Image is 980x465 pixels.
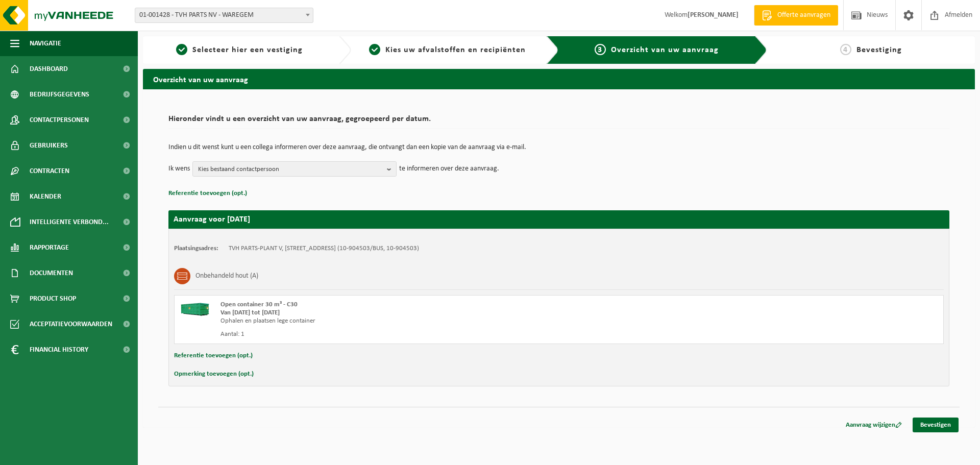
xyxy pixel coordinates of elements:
span: 1 [176,44,187,55]
span: Bedrijfsgegevens [30,82,89,107]
a: 2Kies uw afvalstoffen en recipiënten [356,44,539,56]
span: Kies uw afvalstoffen en recipiënten [385,46,526,54]
h2: Overzicht van uw aanvraag [143,69,975,89]
span: 01-001428 - TVH PARTS NV - WAREGEM [135,8,313,23]
button: Referentie toevoegen (opt.) [168,187,247,200]
h2: Hieronder vindt u een overzicht van uw aanvraag, gegroepeerd per datum. [168,115,949,129]
a: Bevestigen [913,418,959,432]
a: Offerte aanvragen [754,5,838,26]
button: Kies bestaand contactpersoon [192,161,397,177]
img: HK-XC-30-GN-00.png [180,301,210,316]
span: Product Shop [30,286,76,311]
span: Selecteer hier een vestiging [192,46,303,54]
p: te informeren over deze aanvraag. [399,161,499,177]
span: Kies bestaand contactpersoon [198,162,383,177]
strong: [PERSON_NAME] [688,11,739,19]
span: Dashboard [30,56,68,82]
span: Gebruikers [30,133,68,158]
div: Ophalen en plaatsen lege container [220,317,600,325]
a: Aanvraag wijzigen [838,418,910,432]
span: 4 [840,44,851,55]
p: Ik wens [168,161,190,177]
span: Offerte aanvragen [775,10,833,20]
span: Intelligente verbond... [30,209,109,235]
td: TVH PARTS-PLANT V, [STREET_ADDRESS] (10-904503/BUS, 10-904503) [229,244,419,253]
span: 2 [369,44,380,55]
span: Contracten [30,158,69,184]
span: Financial History [30,337,88,362]
span: Open container 30 m³ - C30 [220,301,298,308]
span: 01-001428 - TVH PARTS NV - WAREGEM [135,8,313,22]
span: Bevestiging [856,46,902,54]
h3: Onbehandeld hout (A) [195,268,258,284]
strong: Van [DATE] tot [DATE] [220,309,280,316]
button: Opmerking toevoegen (opt.) [174,368,254,381]
span: Documenten [30,260,73,286]
a: 1Selecteer hier een vestiging [148,44,331,56]
span: Overzicht van uw aanvraag [611,46,719,54]
span: Navigatie [30,31,61,56]
strong: Plaatsingsadres: [174,245,218,252]
span: Acceptatievoorwaarden [30,311,112,337]
span: Rapportage [30,235,69,260]
div: Aantal: 1 [220,330,600,338]
span: 3 [595,44,606,55]
p: Indien u dit wenst kunt u een collega informeren over deze aanvraag, die ontvangt dan een kopie v... [168,144,949,151]
span: Contactpersonen [30,107,89,133]
button: Referentie toevoegen (opt.) [174,349,253,362]
strong: Aanvraag voor [DATE] [174,215,250,224]
span: Kalender [30,184,61,209]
